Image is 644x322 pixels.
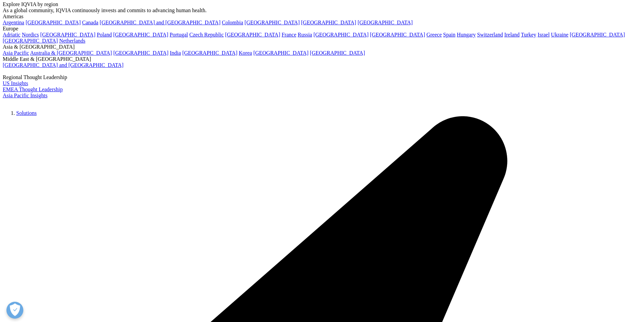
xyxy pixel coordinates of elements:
[170,32,188,38] a: Portugal
[225,32,280,38] a: [GEOGRAPHIC_DATA]
[457,32,476,38] a: Hungary
[504,32,520,38] a: Ireland
[551,32,569,38] a: Ukraine
[521,32,536,38] a: Turkey
[3,26,641,32] div: Europe
[301,20,356,25] a: [GEOGRAPHIC_DATA]
[538,32,550,38] a: Israel
[16,110,37,116] a: Solutions
[3,1,641,7] div: Explore IQVIA by region
[3,80,28,86] a: US Insights
[313,32,368,38] a: [GEOGRAPHIC_DATA]
[370,32,425,38] a: [GEOGRAPHIC_DATA]
[3,38,58,44] a: [GEOGRAPHIC_DATA]
[239,50,252,56] a: Korea
[3,44,641,50] div: Asia & [GEOGRAPHIC_DATA]
[59,38,85,44] a: Netherlands
[113,32,168,38] a: [GEOGRAPHIC_DATA]
[6,302,23,319] button: Open Preferences
[189,32,224,38] a: Czech Republic
[3,74,641,80] div: Regional Thought Leadership
[477,32,503,38] a: Switzerland
[22,32,39,38] a: Nordics
[3,20,24,25] a: Argentina
[82,20,98,25] a: Canada
[30,50,112,56] a: Australia & [GEOGRAPHIC_DATA]
[222,20,243,25] a: Colombia
[3,93,47,98] a: Asia Pacific Insights
[170,50,181,56] a: India
[3,56,641,62] div: Middle East & [GEOGRAPHIC_DATA]
[40,32,95,38] a: [GEOGRAPHIC_DATA]
[182,50,237,56] a: [GEOGRAPHIC_DATA]
[113,50,168,56] a: [GEOGRAPHIC_DATA]
[3,86,63,92] a: EMEA Thought Leadership
[426,32,442,38] a: Greece
[253,50,308,56] a: [GEOGRAPHIC_DATA]
[282,32,296,38] a: France
[443,32,455,38] a: Spain
[3,32,20,38] a: Adriatic
[97,32,112,38] a: Poland
[244,20,300,25] a: [GEOGRAPHIC_DATA]
[3,62,123,68] a: [GEOGRAPHIC_DATA] and [GEOGRAPHIC_DATA]
[100,20,220,25] a: [GEOGRAPHIC_DATA] and [GEOGRAPHIC_DATA]
[26,20,81,25] a: [GEOGRAPHIC_DATA]
[298,32,312,38] a: Russia
[3,14,641,20] div: Americas
[570,32,625,38] a: [GEOGRAPHIC_DATA]
[310,50,365,56] a: [GEOGRAPHIC_DATA]
[3,7,641,14] div: As a global community, IQVIA continuously invests and commits to advancing human health.
[358,20,413,25] a: [GEOGRAPHIC_DATA]
[3,50,29,56] a: Asia Pacific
